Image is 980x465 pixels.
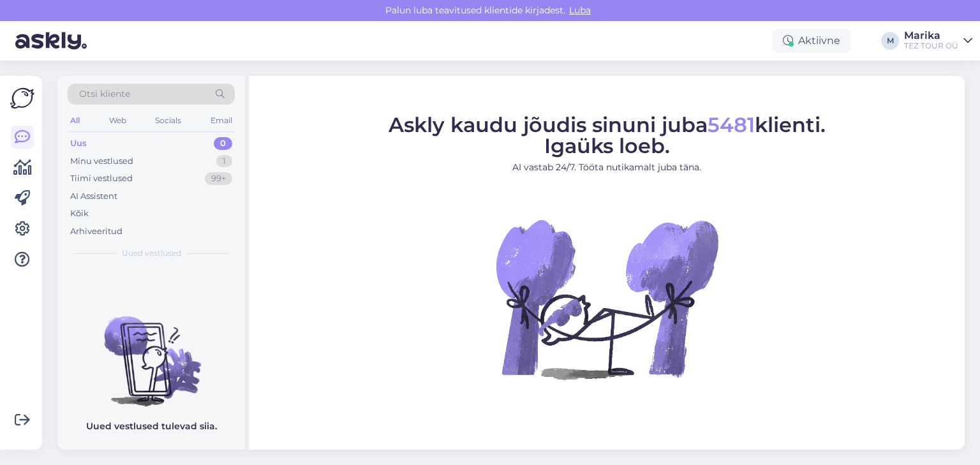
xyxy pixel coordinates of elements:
[10,86,34,110] img: Askly Logo
[107,112,129,129] div: Web
[86,420,217,433] p: Uued vestlused tulevad siia.
[881,32,899,50] div: M
[68,112,82,129] div: All
[389,160,826,173] p: AI vastab 24/7. Tööta nutikamalt juba täna.
[205,172,232,185] div: 99+
[70,207,89,220] div: Kõik
[565,4,595,16] span: Luba
[70,137,87,150] div: Uus
[214,137,232,150] div: 0
[904,31,958,41] div: Marika
[79,87,130,101] span: Otsi kliente
[70,172,133,185] div: Tiimi vestlused
[70,190,117,203] div: AI Assistent
[152,112,184,129] div: Socials
[492,184,722,413] img: No Chat active
[208,112,235,129] div: Email
[57,293,245,408] img: No chats
[904,41,958,51] div: TEZ TOUR OÜ
[708,112,755,137] span: 5481
[122,247,181,259] span: Uued vestlused
[773,29,850,52] div: Aktiivne
[70,225,122,238] div: Arhiveeritud
[904,31,972,51] a: MarikaTEZ TOUR OÜ
[70,155,133,168] div: Minu vestlused
[216,155,232,168] div: 1
[389,112,826,158] span: Askly kaudu jõudis sinuni juba klienti. Igaüks loeb.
